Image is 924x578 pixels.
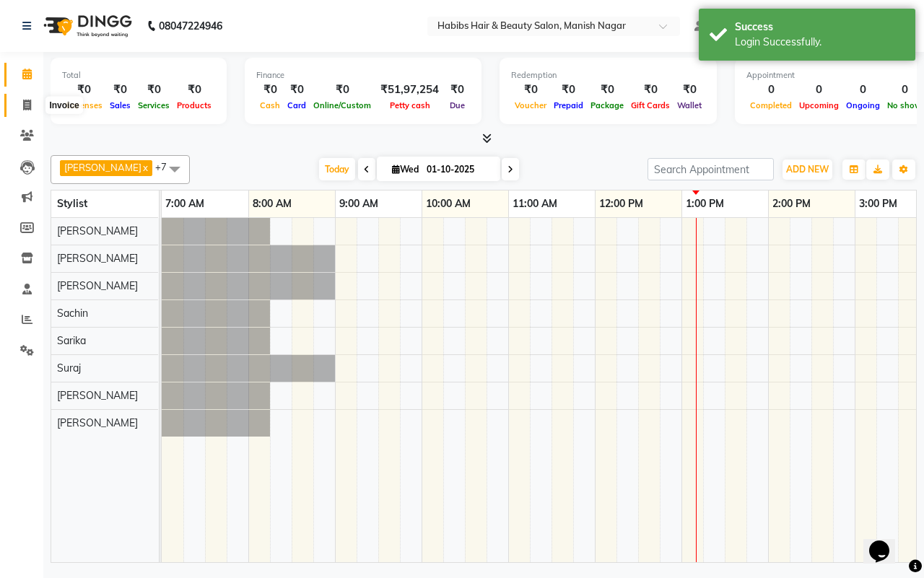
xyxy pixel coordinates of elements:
div: 0 [842,82,884,98]
span: Due [446,100,468,110]
div: ₹0 [550,82,587,98]
b: 08047224946 [159,6,222,46]
span: Online/Custom [310,100,375,110]
a: 2:00 PM [769,193,814,214]
div: ₹0 [256,82,284,98]
input: 2025-10-01 [422,159,494,180]
a: 3:00 PM [855,193,901,214]
span: ADD NEW [786,164,829,175]
span: Package [587,100,627,110]
span: Services [134,100,173,110]
div: Finance [256,69,470,82]
span: [PERSON_NAME] [57,279,138,292]
div: 0 [746,82,796,98]
div: Login Successfully. [735,35,905,50]
div: ₹0 [173,82,215,98]
span: Cash [256,100,284,110]
div: ₹0 [106,82,134,98]
span: [PERSON_NAME] [57,224,138,237]
a: 7:00 AM [162,193,208,214]
span: [PERSON_NAME] [57,389,138,402]
a: 10:00 AM [422,193,474,214]
button: ADD NEW [783,159,832,180]
span: Sales [106,100,134,110]
span: Sachin [57,307,88,320]
div: ₹0 [674,82,705,98]
div: ₹0 [445,82,470,98]
span: Suraj [57,362,81,375]
div: Success [735,19,905,35]
div: ₹0 [310,82,375,98]
span: Completed [746,100,796,110]
a: 9:00 AM [336,193,382,214]
span: [PERSON_NAME] [64,162,141,173]
input: Search Appointment [648,158,774,180]
iframe: chat widget [863,520,910,564]
div: 0 [796,82,842,98]
div: ₹0 [134,82,173,98]
div: Invoice [45,97,82,114]
span: [PERSON_NAME] [57,416,138,429]
span: Upcoming [796,100,842,110]
div: ₹0 [284,82,310,98]
span: Wallet [674,100,705,110]
a: x [141,162,148,173]
div: ₹0 [511,82,550,98]
span: Today [319,158,355,180]
a: 1:00 PM [682,193,728,214]
a: 8:00 AM [249,193,295,214]
div: Redemption [511,69,705,82]
span: +7 [155,161,178,172]
span: Ongoing [842,100,884,110]
span: [PERSON_NAME] [57,252,138,265]
div: Total [62,69,215,82]
span: Petty cash [386,100,434,110]
span: Wed [388,164,422,175]
span: Products [173,100,215,110]
span: Sarika [57,334,86,347]
div: ₹0 [627,82,674,98]
a: 12:00 PM [596,193,647,214]
div: ₹0 [62,82,106,98]
div: ₹0 [587,82,627,98]
span: Stylist [57,197,87,210]
span: Gift Cards [627,100,674,110]
div: ₹51,97,254 [375,82,445,98]
span: Prepaid [550,100,587,110]
img: logo [37,6,136,46]
span: Card [284,100,310,110]
a: 11:00 AM [509,193,561,214]
span: Voucher [511,100,550,110]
